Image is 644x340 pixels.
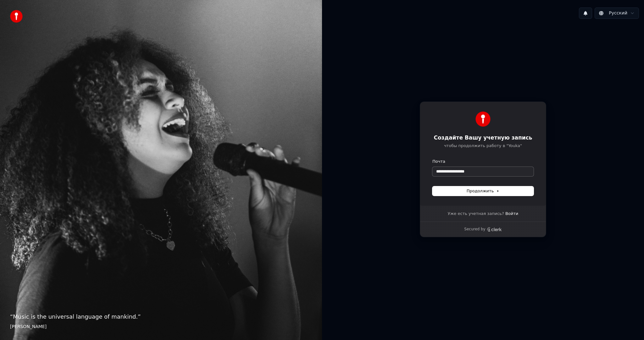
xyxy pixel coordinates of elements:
h1: Создайте Вашу учетную запись [432,134,534,142]
footer: [PERSON_NAME] [10,324,312,330]
p: “ Music is the universal language of mankind. ” [10,312,312,321]
p: чтобы продолжить работу в "Youka" [432,143,534,149]
img: youka [10,10,23,23]
span: Продолжить [467,188,500,194]
button: Продолжить [432,186,534,196]
a: Войти [505,211,518,217]
a: Clerk logo [487,227,502,232]
p: Secured by [464,227,485,232]
img: Youka [475,112,491,127]
span: Уже есть учетная запись? [448,211,504,217]
label: Почта [432,159,445,164]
